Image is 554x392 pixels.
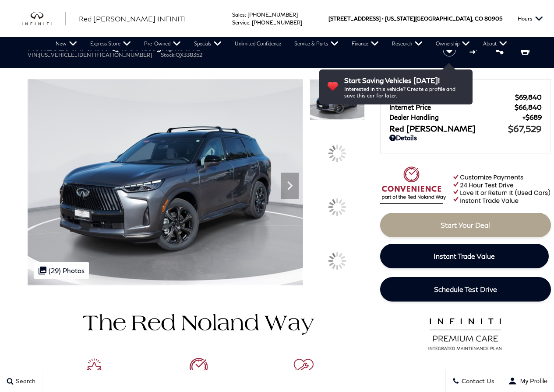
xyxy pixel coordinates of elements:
[345,37,385,50] a: Finance
[389,134,542,142] a: Details
[389,113,522,121] span: Dealer Handling
[389,124,508,133] span: Red [PERSON_NAME]
[22,12,66,26] a: infiniti
[249,19,251,26] span: :
[389,103,515,111] span: Internet Price
[380,213,551,237] a: Start Your Deal
[49,37,514,50] nav: Main Navigation
[252,19,302,26] a: [PHONE_NUMBER]
[501,370,554,392] button: Open user profile menu
[380,244,549,268] a: Instant Trade Value
[389,123,542,134] a: Red [PERSON_NAME] $67,529
[389,113,542,121] a: Dealer Handling $689
[380,277,551,302] a: Schedule Test Drive
[468,44,481,57] button: Compare vehicle
[247,11,298,18] a: [PHONE_NUMBER]
[39,52,152,58] span: [US_VEHICLE_IDENTIFICATION_NUMBER]
[228,37,288,50] a: Unlimited Confidence
[14,378,35,385] span: Search
[49,37,84,50] a: New
[385,37,429,50] a: Research
[34,262,89,279] div: (29) Photos
[288,37,345,50] a: Service & Parts
[429,37,476,50] a: Ownership
[232,11,245,18] span: Sales
[328,15,502,22] a: [STREET_ADDRESS] • [US_STATE][GEOGRAPHIC_DATA], CO 80905
[389,93,542,101] a: MSRP $69,840
[232,19,249,26] span: Service
[161,52,176,58] span: Stock:
[389,103,542,111] a: Internet Price $66,840
[476,37,514,50] a: About
[84,37,138,50] a: Express Store
[187,37,228,50] a: Specials
[138,37,187,50] a: Pre-Owned
[508,123,542,134] span: $67,529
[515,93,542,101] span: $69,840
[310,79,365,121] img: New 2026 2T GRPT SHDW INFINITI Autograph AWD image 1
[515,103,542,111] span: $66,840
[459,378,494,385] span: Contact Us
[517,378,547,385] span: My Profile
[176,52,202,58] span: QX338352
[22,12,66,26] img: INFINITI
[28,52,39,58] span: VIN:
[281,173,299,199] div: Next
[441,221,490,229] span: Start Your Deal
[522,113,542,121] span: $689
[245,11,246,18] span: :
[389,93,515,101] span: MSRP
[28,79,303,285] img: New 2026 2T GRPT SHDW INFINITI Autograph AWD image 1
[434,252,495,260] span: Instant Trade Value
[434,285,497,293] span: Schedule Test Drive
[79,14,186,24] a: Red [PERSON_NAME] INFINITI
[423,316,508,351] img: infinitipremiumcare.png
[79,14,186,23] span: Red [PERSON_NAME] INFINITI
